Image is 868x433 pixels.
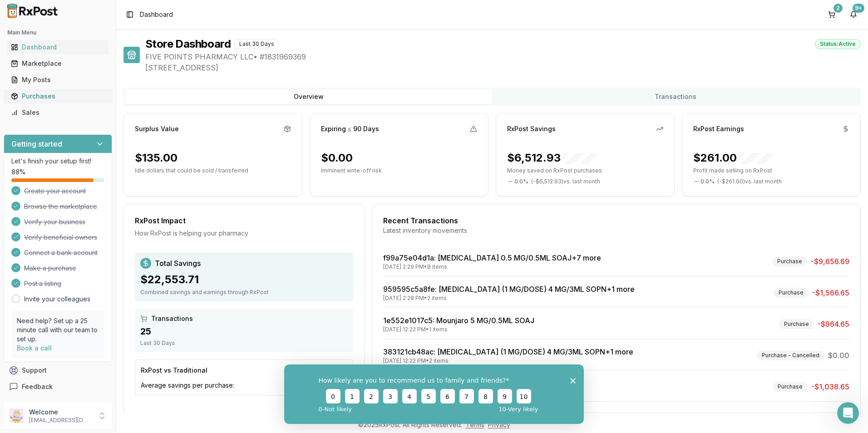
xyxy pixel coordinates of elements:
button: Marketplace [4,56,112,71]
p: Welcome [29,408,92,417]
p: [EMAIL_ADDRESS][DOMAIN_NAME] [29,417,92,424]
a: Book a call [17,344,52,352]
a: 383121cb48ac: [MEDICAL_DATA] (1 MG/DOSE) 4 MG/3ML SOPN+1 more [383,347,633,356]
div: How RxPost is helping your pharmacy [135,229,353,238]
button: Support [4,362,112,379]
span: 0.0 % [700,178,715,185]
button: View All Transactions [383,413,849,427]
span: Browse the marketplace [24,202,97,211]
div: $6,512.93 [507,151,597,165]
a: Purchases [7,88,108,104]
img: RxPost Logo [4,4,62,18]
button: Purchases [4,89,112,103]
span: $0.00 [828,350,849,361]
button: Sales [4,105,112,120]
span: Post a listing [24,279,61,288]
div: Surplus Value [135,124,179,133]
a: f99a75e04d1a: [MEDICAL_DATA] 0.5 MG/0.5ML SOAJ+7 more [383,253,601,262]
div: 9+ [853,4,864,13]
div: [DATE] 12:22 PM • 1 items [383,326,534,333]
span: [STREET_ADDRESS] [145,62,861,73]
div: $135.00 [135,151,178,165]
div: [DATE] 2:29 PM • 8 items [383,263,601,271]
a: Marketplace [7,55,108,72]
p: Let's finish your setup first! [11,157,104,166]
nav: breadcrumb [140,10,173,19]
span: Make a purchase [24,264,76,273]
span: Total Savings [155,258,201,269]
span: Create your account [24,187,86,196]
div: Purchase [779,319,814,329]
h3: Getting started [11,138,62,149]
a: Sales [7,104,108,121]
div: $22,553.71 [140,272,348,287]
button: My Posts [4,73,112,87]
div: Expiring ≤ 90 Days [321,124,379,133]
p: Profit made selling on RxPost [693,167,849,174]
button: Feedback [4,379,112,395]
span: 0.0 % [514,178,528,185]
span: -$964.65 [818,319,849,330]
a: My Posts [7,72,108,88]
a: Terms [466,421,484,428]
a: Dashboard [7,39,108,55]
button: 2 [824,7,839,22]
span: -$9,656.69 [811,256,849,267]
iframe: Survey from RxPost [284,364,584,424]
h1: Store Dashboard [145,37,231,51]
button: 9+ [846,7,861,22]
span: Verify beneficial owners [24,233,97,242]
p: Idle dollars that could be sold / transferred [135,167,291,174]
span: -$1,566.65 [812,287,849,298]
span: Feedback [22,382,53,391]
button: Overview [125,89,492,104]
span: Transactions [151,314,193,323]
div: Recent Transactions [383,215,849,226]
div: RxPost Earnings [693,124,744,133]
span: ( - $6,512.93 ) vs. last month [531,178,600,185]
p: Need help? Set up a 25 minute call with our team to set up. [17,316,99,344]
div: Marketplace [11,59,105,68]
div: Purchase [773,382,808,392]
a: Privacy [488,421,510,428]
span: -$1,038.65 [811,381,849,392]
button: Transactions [492,89,859,104]
div: Dashboard [11,43,105,52]
div: Purchase [774,288,809,298]
span: Connect a bank account [24,248,98,257]
iframe: Intercom live chat [837,402,859,424]
a: Invite your colleagues [24,295,90,304]
span: Verify your business [24,217,85,226]
div: Last 30 Days [140,340,348,347]
div: $261.00 [693,151,773,165]
h2: Main Menu [7,29,108,36]
span: FIVE POINTS PHARMACY LLC • # 1831969369 [145,51,861,62]
span: Dashboard [140,10,173,19]
div: Purchase [772,256,807,266]
div: 25 [140,325,348,338]
div: Latest inventory movements [383,226,849,235]
div: $0.00 [321,151,353,165]
p: Money saved on RxPost purchases [507,167,663,174]
div: [DATE] 2:28 PM • 2 items [383,295,635,302]
div: Purchase - Cancelled [757,350,824,360]
div: RxPost Impact [135,215,353,226]
div: [DATE] 12:22 PM • 2 items [383,357,633,364]
div: My Posts [11,75,105,84]
a: 959595c5a8fe: [MEDICAL_DATA] (1 MG/DOSE) 4 MG/3ML SOPN+1 more [383,285,635,294]
a: 1e552e1017c5: Mounjaro 5 MG/0.5ML SOAJ [383,316,534,325]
